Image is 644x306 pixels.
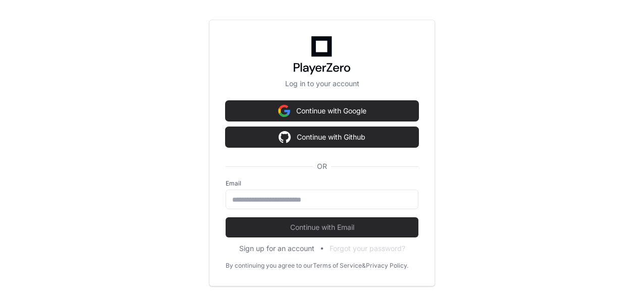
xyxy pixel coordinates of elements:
p: Log in to your account [226,79,418,89]
img: Sign in with google [278,101,290,121]
button: Continue with Github [226,127,418,147]
span: OR [313,161,331,171]
div: & [362,262,366,270]
button: Continue with Google [226,101,418,121]
div: By continuing you agree to our [226,262,313,270]
a: Terms of Service [313,262,362,270]
label: Email [226,179,418,188]
button: Sign up for an account [239,243,314,254]
a: Privacy Policy. [366,262,408,270]
button: Continue with Email [226,217,418,237]
button: Forgot your password? [330,243,405,254]
span: Continue with Email [226,222,418,232]
img: Sign in with google [279,127,291,147]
